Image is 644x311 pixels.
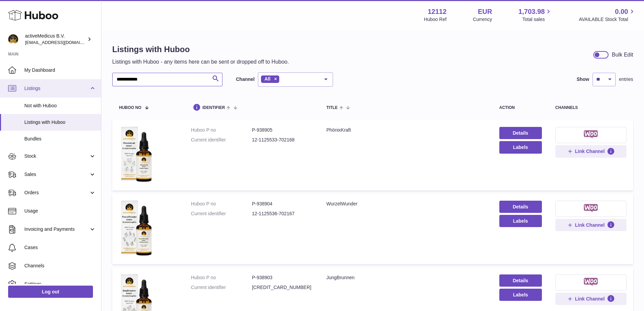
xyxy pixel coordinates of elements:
[575,148,605,154] span: Link Channel
[584,130,598,138] img: woocommerce-small.png
[24,208,96,214] span: Usage
[202,106,225,110] span: identifier
[519,7,553,23] a: 1,703.98 Total sales
[326,127,485,133] div: PhönixKraft
[252,137,313,143] dd: 12-1125533-702168
[615,7,628,16] span: 0.00
[499,127,542,139] a: Details
[579,16,636,23] span: AVAILABLE Stock Total
[326,274,485,281] div: JungBrunnen
[24,171,89,178] span: Sales
[252,201,313,207] dd: P-938904
[24,67,96,73] span: My Dashboard
[264,76,270,82] span: All
[612,51,633,59] div: Bulk Edit
[473,16,492,23] div: Currency
[522,16,552,23] span: Total sales
[24,226,89,232] span: Invoicing and Payments
[575,296,605,302] span: Link Channel
[112,44,289,55] h1: Listings with Huboo
[619,76,633,83] span: entries
[236,76,255,83] label: Channel
[24,153,89,159] span: Stock
[8,286,93,298] a: Log out
[252,210,313,217] dd: 12-1125536-702167
[24,190,89,196] span: Orders
[191,274,252,281] dt: Huboo P no
[499,274,542,287] a: Details
[252,284,313,291] dd: [CREDIT_CARD_NUMBER]
[478,7,492,16] strong: EUR
[24,244,96,251] span: Cases
[24,263,96,269] span: Channels
[584,278,598,286] img: woocommerce-small.png
[24,85,89,92] span: Listings
[575,222,605,228] span: Link Channel
[584,204,598,212] img: woocommerce-small.png
[191,201,252,207] dt: Huboo P no
[499,106,542,110] div: action
[119,201,153,256] img: WurzelWunder
[555,293,626,305] button: Link Channel
[24,119,96,126] span: Listings with Huboo
[424,16,447,23] div: Huboo Ref
[112,58,289,66] p: Listings with Huboo - any items here can be sent or dropped off to Huboo.
[499,141,542,153] button: Labels
[191,210,252,217] dt: Current identifier
[191,127,252,133] dt: Huboo P no
[499,215,542,227] button: Labels
[191,284,252,291] dt: Current identifier
[555,106,626,110] div: channels
[119,106,141,110] span: Huboo no
[519,7,545,16] span: 1,703.98
[428,7,447,16] strong: 12112
[555,145,626,157] button: Link Channel
[25,40,99,45] span: [EMAIL_ADDRESS][DOMAIN_NAME]
[8,34,18,44] img: internalAdmin-12112@internal.huboo.com
[326,106,337,110] span: title
[579,7,636,23] a: 0.00 AVAILABLE Stock Total
[577,76,589,83] label: Show
[24,103,96,109] span: Not with Huboo
[499,201,542,213] a: Details
[24,281,96,287] span: Settings
[555,219,626,231] button: Link Channel
[252,127,313,133] dd: P-938905
[25,33,86,46] div: activeMedicus B.V.
[24,136,96,142] span: Bundles
[499,289,542,301] button: Labels
[191,137,252,143] dt: Current identifier
[252,274,313,281] dd: P-938903
[119,127,153,182] img: PhönixKraft
[326,201,485,207] div: WurzelWunder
